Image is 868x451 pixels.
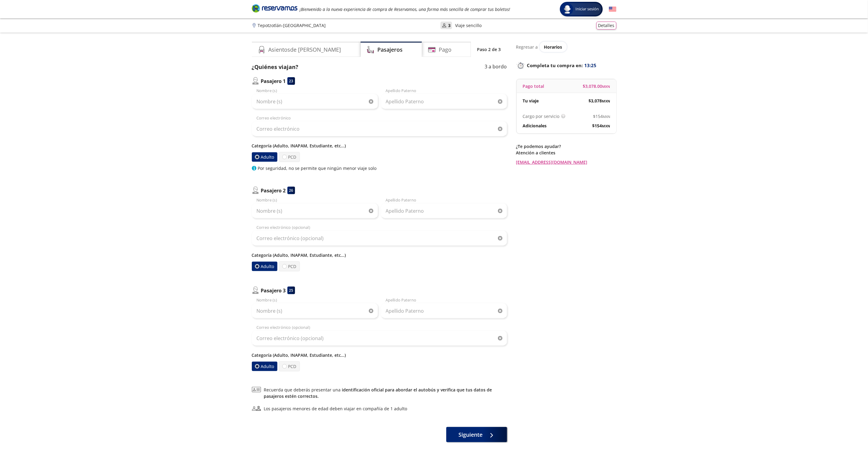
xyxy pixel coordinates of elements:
div: Los pasajeros menores de edad deben viajar en compañía de 1 adulto [264,405,407,412]
em: ¡Bienvenido a la nueva experiencia de compra de Reservamos, una forma más sencilla de comprar tus... [300,6,510,12]
input: Correo electrónico [252,121,507,136]
input: Nombre (s) [252,303,378,318]
p: Completa tu compra en : [516,61,616,70]
p: Cargo por servicio [523,113,560,119]
label: PCD [279,261,300,271]
i: Brand Logo [252,4,297,13]
p: 3 [448,22,451,29]
p: Categoría (Adulto, INAPAM, Estudiante, etc...) [252,352,507,358]
input: Apellido Paterno [381,203,507,219]
label: PCD [279,152,300,162]
button: Detalles [596,22,616,29]
div: 26 [287,187,295,194]
input: Nombre (s) [252,94,378,109]
p: Viaje sencillo [455,22,482,29]
label: Adulto [252,262,277,271]
span: 13:25 [585,62,597,69]
p: Por seguridad, no se permite que ningún menor viaje solo [258,165,377,171]
p: Categoría (Adulto, INAPAM, Estudiante, etc...) [252,143,507,149]
p: Pago total [523,83,544,89]
button: Siguiente [446,427,507,442]
p: Tu viaje [523,98,539,104]
span: $ 154 [593,113,610,119]
span: Recuerda que deberás presentar una [264,387,507,399]
p: Paso 2 de 3 [477,46,501,53]
span: Siguiente [458,431,482,439]
span: $ 3,078.00 [583,83,610,89]
p: Pasajero 1 [261,77,286,85]
small: MXN [602,99,610,103]
div: 25 [287,287,295,294]
small: MXN [602,124,610,128]
p: ¿Quiénes viajan? [252,63,299,71]
p: Pasajero 2 [261,187,286,194]
h4: Asientos de [PERSON_NAME] [269,46,341,54]
a: [EMAIL_ADDRESS][DOMAIN_NAME] [516,159,616,165]
span: Horarios [544,44,562,50]
input: Correo electrónico (opcional) [252,231,507,246]
label: PCD [279,361,300,371]
h4: Pago [439,46,451,54]
p: Adicionales [523,122,547,129]
a: Brand Logo [252,4,297,15]
span: $ 154 [592,122,610,129]
input: Nombre (s) [252,203,378,219]
small: MXN [603,114,610,119]
div: 23 [287,77,295,85]
span: $ 3,078 [589,98,610,104]
input: Correo electrónico (opcional) [252,331,507,346]
a: identificación oficial para abordar el autobús y verifica que tus datos de pasajeros estén correc... [264,387,492,399]
input: Apellido Paterno [381,303,507,318]
p: Categoría (Adulto, INAPAM, Estudiante, etc...) [252,252,507,258]
label: Adulto [252,152,277,162]
div: Regresar a ver horarios [516,42,616,52]
p: ¿Te podemos ayudar? [516,143,616,150]
h4: Pasajeros [377,46,403,54]
label: Adulto [252,362,277,371]
input: Apellido Paterno [381,94,507,109]
small: MXN [602,84,610,89]
p: 3 a bordo [485,63,507,71]
p: Regresar a [516,44,538,50]
p: Pasajero 3 [261,287,286,294]
p: Tepotzotlán - [GEOGRAPHIC_DATA] [258,22,326,29]
p: Atención a clientes [516,150,616,156]
button: English [609,5,616,13]
span: Iniciar sesión [573,6,602,12]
